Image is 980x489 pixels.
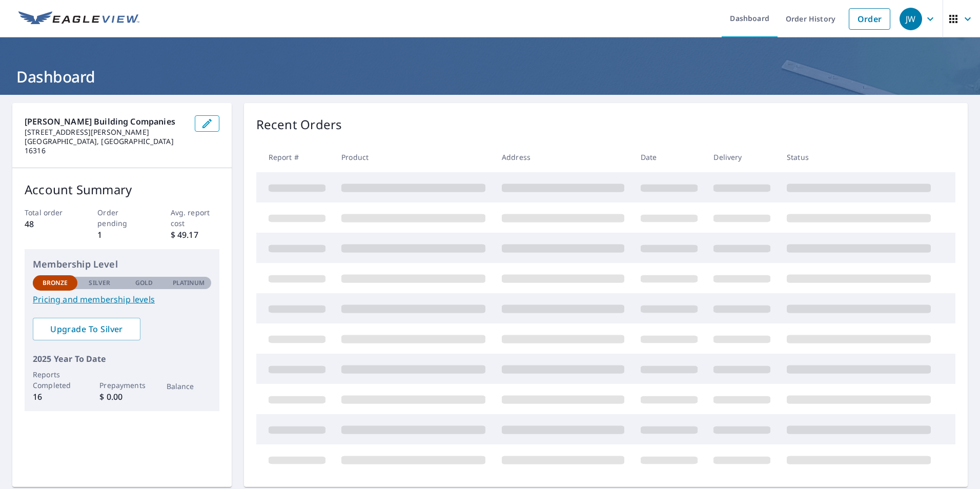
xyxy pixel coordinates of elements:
[167,381,211,392] p: Balance
[25,137,187,155] p: [GEOGRAPHIC_DATA], [GEOGRAPHIC_DATA] 16316
[43,278,68,288] p: Bronze
[632,142,706,172] th: Date
[25,115,187,128] p: [PERSON_NAME] Building Companies
[97,229,146,241] p: 1
[33,293,211,305] a: Pricing and membership levels
[25,207,73,218] p: Total order
[33,257,211,271] p: Membership Level
[173,278,205,288] p: Platinum
[33,369,77,391] p: Reports Completed
[99,391,144,403] p: $ 0.00
[333,142,494,172] th: Product
[135,278,153,288] p: Gold
[256,115,342,134] p: Recent Orders
[33,318,140,340] a: Upgrade To Silver
[89,278,110,288] p: Silver
[779,142,939,172] th: Status
[171,207,219,229] p: Avg. report cost
[99,380,144,391] p: Prepayments
[705,142,779,172] th: Delivery
[12,66,968,87] h1: Dashboard
[41,323,132,335] span: Upgrade To Silver
[256,142,334,172] th: Report #
[900,8,922,30] div: JW
[494,142,632,172] th: Address
[18,11,139,27] img: EV Logo
[97,207,146,229] p: Order pending
[33,391,77,403] p: 16
[25,218,73,230] p: 48
[849,8,890,30] a: Order
[171,229,219,241] p: $ 49.17
[25,128,187,137] p: [STREET_ADDRESS][PERSON_NAME]
[33,353,211,365] p: 2025 Year To Date
[25,180,219,199] p: Account Summary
